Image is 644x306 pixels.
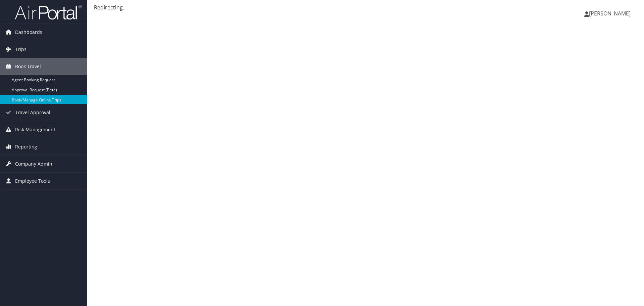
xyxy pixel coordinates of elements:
[15,156,52,172] span: Company Admin
[584,3,637,24] a: [PERSON_NAME]
[589,10,631,17] span: [PERSON_NAME]
[15,4,82,20] img: airportal-logo.png
[15,41,26,58] span: Trips
[15,138,37,155] span: Reporting
[15,104,50,121] span: Travel Approval
[15,58,41,75] span: Book Travel
[15,121,55,138] span: Risk Management
[15,24,42,41] span: Dashboards
[15,173,50,189] span: Employee Tools
[94,3,637,11] div: Redirecting...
